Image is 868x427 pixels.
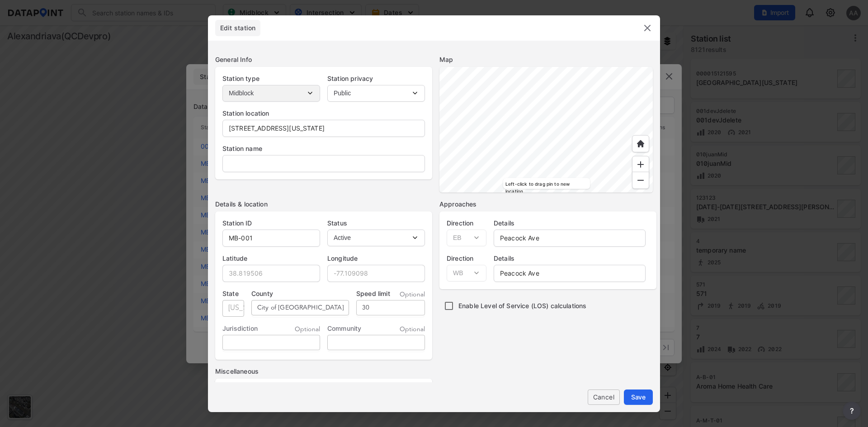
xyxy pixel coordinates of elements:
label: Longitude [327,254,425,263]
div: Enable Level of Service (LOS) calculations [439,296,656,315]
label: Details [494,219,646,228]
label: Speed limit [356,289,390,298]
div: Map [439,55,653,64]
label: Station type [222,74,320,83]
label: County [251,289,349,298]
span: Save [631,392,646,402]
button: Cancel [588,389,620,405]
span: Optional [400,325,425,334]
span: Optional [400,290,425,299]
label: Miscellaneous [215,367,432,376]
button: more [843,402,861,420]
span: Cancel [595,392,613,402]
span: ? [848,405,855,416]
label: Station name [222,144,425,153]
label: Station location [222,109,425,118]
span: Optional [295,325,320,334]
label: Direction [447,219,486,228]
button: Save [624,389,653,405]
label: Details [494,254,646,263]
div: Approaches [439,200,653,209]
div: General Info [215,55,432,64]
label: Latitude [222,254,320,263]
label: Status [327,219,425,228]
label: State [222,289,244,298]
label: Station privacy [327,74,425,83]
label: Jurisdiction [222,324,258,333]
span: Edit station [215,23,260,33]
label: Station ID [222,219,320,228]
div: full width tabs example [215,20,264,36]
label: Direction [447,254,486,263]
img: close.efbf2170.svg [642,23,653,33]
label: Community [327,324,361,333]
div: Details & location [215,200,432,209]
